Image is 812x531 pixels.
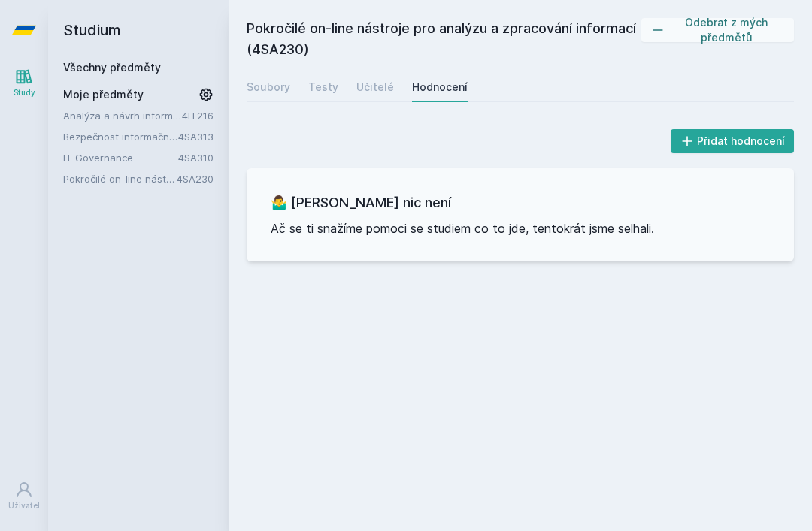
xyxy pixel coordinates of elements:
span: Moje předměty [63,87,144,102]
a: 4IT216 [182,110,214,122]
a: 4SA310 [178,152,214,164]
div: Testy [308,80,338,95]
button: Odebrat z mých předmětů [641,18,794,42]
button: Přidat hodnocení [671,129,795,153]
h2: Pokročilé on-line nástroje pro analýzu a zpracování informací (4SA230) [247,18,641,60]
div: Učitelé [356,80,394,95]
a: Testy [308,72,338,102]
div: Hodnocení [412,80,468,95]
a: IT Governance [63,150,178,165]
div: Soubory [247,80,290,95]
a: Hodnocení [412,72,468,102]
a: 4SA230 [177,173,214,185]
p: Ač se ti snažíme pomoci se studiem co to jde, tentokrát jsme selhali. [271,219,770,237]
a: Soubory [247,72,290,102]
a: Bezpečnost informačních systémů [63,129,178,144]
a: Uživatel [3,473,45,519]
a: Všechny předměty [63,61,161,74]
a: Analýza a návrh informačních systémů [63,108,182,123]
div: Uživatel [8,500,40,511]
a: Učitelé [356,72,394,102]
div: Study [14,87,35,98]
h3: 🤷‍♂️ [PERSON_NAME] nic není [271,192,770,213]
a: Study [3,60,45,106]
a: 4SA313 [178,131,214,143]
a: Pokročilé on-line nástroje pro analýzu a zpracování informací [63,171,177,186]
